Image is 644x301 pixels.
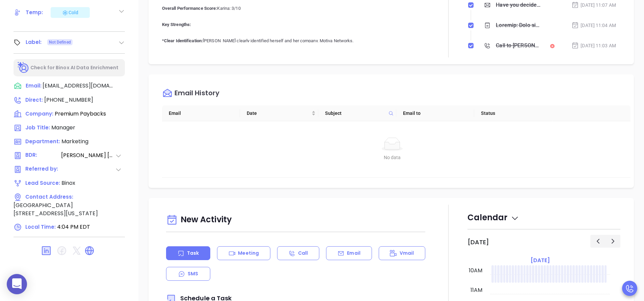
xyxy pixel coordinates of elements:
th: Email [162,105,240,121]
div: Cold [62,8,78,17]
b: Key Strengths: [162,22,191,27]
img: Ai-Enrich-DaqCidB-.svg [18,62,29,74]
p: Email [347,250,360,257]
div: [DATE] 11:03 AM [571,42,616,49]
p: SMS [188,270,198,277]
span: [GEOGRAPHIC_DATA][STREET_ADDRESS][US_STATE] [14,201,98,217]
span: [EMAIL_ADDRESS][DOMAIN_NAME] [43,82,113,90]
span: Referred by: [25,165,60,174]
div: [DATE] 11:04 AM [571,22,616,29]
th: Status [474,105,552,121]
span: Lead Source: [25,179,60,186]
div: Call to [PERSON_NAME] [496,41,540,51]
div: Label: [26,37,42,47]
div: Temp: [26,7,43,18]
th: Email to [396,105,474,121]
span: Local Time: [25,223,56,230]
span: Date [247,109,310,117]
span: Department: [25,138,60,145]
span: Email: [26,82,42,91]
span: Not Defined [49,39,71,46]
span: 4:04 PM EDT [57,223,90,231]
span: [PERSON_NAME] [PERSON_NAME] [61,151,115,160]
span: Contact Address: [25,193,73,200]
span: Job Title: [25,124,50,131]
div: No data [170,154,615,161]
p: Meeting [238,250,259,257]
h2: [DATE] [467,239,489,246]
div: Loremip: Dolo si a conse adip elitseddo. Eiu tempor incidid Utlabor Etdolore, m aliquaen ad Minim... [496,20,540,30]
span: Subject [325,109,386,117]
p: Task [187,250,199,257]
p: Call [298,250,308,257]
span: Manager [51,124,75,131]
button: Previous day [590,235,606,247]
span: Premium Paybacks [55,110,106,118]
span: [PHONE_NUMBER] [44,96,93,104]
span: Calendar [467,212,519,223]
b: Overall Performance Score: [162,6,217,11]
div: 10am [467,267,484,275]
span: BDR: [25,151,60,160]
a: [DATE] [529,256,551,265]
span: Direct : [25,96,43,103]
span: Marketing [61,137,88,145]
p: Vmail [400,250,414,257]
div: 11am [469,286,484,294]
div: Email History [175,90,219,99]
b: Clear Identification: [164,38,203,43]
div: [DATE] 11:07 AM [571,1,616,9]
p: Check for Binox AI Data Enrichment [30,64,118,71]
th: Date [240,105,318,121]
div: New Activity [166,211,425,229]
button: Next day [605,235,620,247]
span: Binox [61,179,75,187]
span: Company: [25,110,53,117]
